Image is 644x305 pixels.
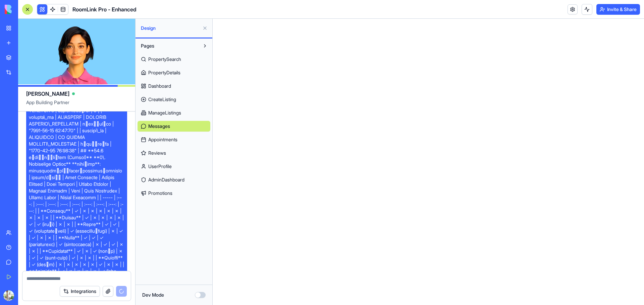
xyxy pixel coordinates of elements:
[26,99,127,111] span: App Building Partner
[138,107,210,118] a: ManageListings
[148,136,177,143] span: Appointments
[148,150,166,156] span: Reviews
[138,134,210,145] a: Appointments
[148,163,172,170] span: UserProfile
[148,56,181,63] span: PropertySearch
[138,41,200,51] button: Pages
[148,69,180,76] span: PropertyDetails
[3,290,14,301] img: ACg8ocKzZ1abWccmzoq6XjW9hBLt6Ie_NhkHhbWTQDbwyHCeuFZbotgw=s96-c
[138,67,210,78] a: PropertyDetails
[148,123,170,130] span: Messages
[138,174,210,185] a: AdminDashboard
[138,121,210,132] a: Messages
[141,25,200,31] span: Design
[5,5,46,14] img: logo
[148,109,181,116] span: ManageListings
[138,94,210,105] a: CreateListing
[138,54,210,65] a: PropertySearch
[148,96,176,103] span: CreateListing
[141,43,154,49] span: Pages
[138,81,210,91] a: Dashboard
[148,176,184,183] span: AdminDashboard
[148,190,172,197] span: Promotions
[72,5,137,13] span: RoomLink Pro - Enhanced
[142,292,164,298] label: Dev Mode
[138,148,210,158] a: Reviews
[596,4,640,15] button: Invite & Share
[148,83,171,89] span: Dashboard
[60,286,100,297] button: Integrations
[138,188,210,199] a: Promotions
[26,90,69,98] span: [PERSON_NAME]
[138,161,210,172] a: UserProfile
